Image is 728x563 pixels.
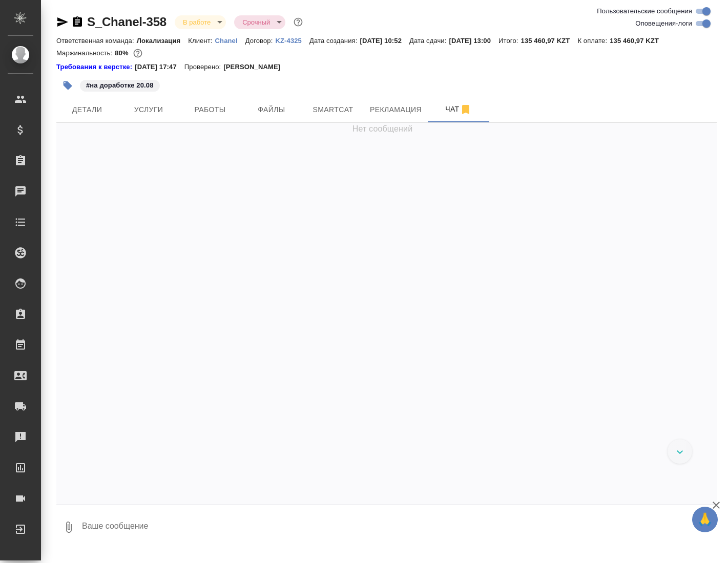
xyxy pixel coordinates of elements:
[449,37,498,45] p: [DATE] 13:00
[56,62,135,72] a: Требования к верстке:
[434,103,483,116] span: Чат
[247,103,296,116] span: Файлы
[184,62,224,72] p: Проверено:
[56,74,79,97] button: Добавить тэг
[215,36,245,45] a: Chanel
[56,37,137,45] p: Ответственная команда:
[352,123,413,135] span: Нет сообщений
[610,37,667,45] p: 135 460,97 KZT
[180,18,214,27] button: В работе
[131,47,144,60] button: 3629.60 RUB;
[692,507,718,532] button: 🙏
[115,49,131,57] p: 80%
[79,80,161,89] span: на доработке 20.08
[188,37,215,45] p: Клиент:
[87,15,167,29] a: S_Chanel-358
[521,37,578,45] p: 135 460,97 KZT
[56,49,115,57] p: Маржинальность:
[124,103,173,116] span: Услуги
[597,6,692,16] span: Пользовательские сообщения
[498,37,521,45] p: Итого:
[308,103,358,116] span: Smartcat
[175,15,226,29] div: В работе
[275,36,309,45] a: KZ-4325
[275,37,309,45] p: KZ-4325
[635,18,692,29] span: Оповещения-логи
[86,80,154,91] p: #на доработке 20.08
[135,62,184,72] p: [DATE] 17:47
[460,103,472,116] svg: Отписаться
[409,37,449,45] p: Дата сдачи:
[360,37,409,45] p: [DATE] 10:52
[234,15,285,29] div: В работе
[56,16,69,28] button: Скопировать ссылку для ЯМессенджера
[309,37,360,45] p: Дата создания:
[239,18,273,27] button: Срочный
[370,103,422,116] span: Рекламация
[245,37,276,45] p: Договор:
[71,16,84,28] button: Скопировать ссылку
[696,509,714,530] span: 🙏
[56,62,135,72] div: Нажми, чтобы открыть папку с инструкцией
[185,103,235,116] span: Работы
[63,103,112,116] span: Детали
[137,37,189,45] p: Локализация
[215,37,245,45] p: Chanel
[292,15,305,29] button: Доп статусы указывают на важность/срочность заказа
[577,37,610,45] p: К оплате:
[223,62,288,72] p: [PERSON_NAME]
